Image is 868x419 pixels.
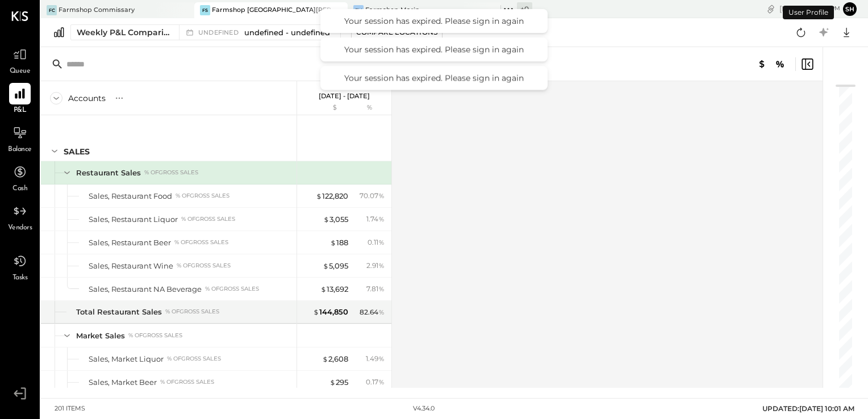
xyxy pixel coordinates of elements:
[366,214,385,224] div: 1.74
[762,404,854,413] span: UPDATED: [DATE] 10:01 AM
[244,27,330,38] span: undefined - undefined
[89,214,178,225] div: Sales, Restaurant Liquor
[181,215,235,223] div: % of GROSS SALES
[89,261,173,271] div: Sales, Restaurant Wine
[59,6,135,15] div: Farmshop Commissary
[1,161,39,194] a: Cash
[378,191,385,200] span: %
[70,24,341,40] button: Weekly P&L Comparison undefinedundefined - undefined
[378,284,385,293] span: %
[360,307,385,317] div: 82.64
[313,307,348,317] div: 144,850
[765,3,777,15] div: copy link
[1,200,39,233] a: Vendors
[378,237,385,246] span: %
[316,191,348,202] div: 122,820
[76,330,125,341] div: Market Sales
[366,354,385,364] div: 1.49
[8,145,32,155] span: Balance
[360,191,385,201] div: 70.07
[843,2,857,16] button: Sh
[323,261,329,270] span: $
[353,5,364,15] div: FM
[89,237,171,248] div: Sales, Restaurant Beer
[76,307,162,317] div: Total Restaurant Sales
[831,5,840,12] span: pm
[323,261,348,271] div: 5,095
[128,332,182,340] div: % of GROSS SALES
[378,307,385,316] span: %
[176,192,229,200] div: % of GROSS SALES
[212,6,331,15] div: Farmshop [GEOGRAPHIC_DATA][PERSON_NAME]
[378,261,385,270] span: %
[413,404,435,413] div: v 4.34.0
[174,238,228,246] div: % of GROSS SALES
[167,355,221,363] div: % of GROSS SALES
[55,404,85,413] div: 201 items
[323,215,329,224] span: $
[1,250,39,283] a: Tasks
[165,308,219,316] div: % of GROSS SALES
[378,214,385,223] span: %
[1,44,39,77] a: Queue
[89,354,164,364] div: Sales, Market Liquor
[68,93,106,104] div: Accounts
[76,167,141,178] div: Restaurant Sales
[303,103,348,112] div: $
[330,238,336,247] span: $
[1,122,39,155] a: Balance
[351,103,388,112] div: %
[89,377,157,388] div: Sales, Market Beer
[77,27,172,38] div: Weekly P&L Comparison
[316,191,322,200] span: $
[779,3,840,14] div: [DATE]
[329,378,336,387] span: $
[12,273,28,283] span: Tasks
[200,5,210,15] div: FS
[205,285,259,293] div: % of GROSS SALES
[332,44,536,55] div: Your session has expired. Please sign in again
[323,214,348,225] div: 3,055
[177,262,231,270] div: % of GROSS SALES
[10,66,31,77] span: Queue
[47,5,57,15] div: FC
[378,377,385,386] span: %
[160,378,214,386] div: % of GROSS SALES
[322,354,328,363] span: $
[8,223,32,233] span: Vendors
[320,284,327,294] span: $
[332,73,536,83] div: Your session has expired. Please sign in again
[14,106,27,116] span: P&L
[322,354,348,364] div: 2,608
[330,237,348,248] div: 188
[783,6,834,19] div: User Profile
[89,284,202,295] div: Sales, Restaurant NA Beverage
[12,184,27,194] span: Cash
[366,261,385,271] div: 2.91
[806,3,829,14] span: 1 : 09
[332,16,536,26] div: Your session has expired. Please sign in again
[198,30,241,36] span: undefined
[320,284,348,295] div: 13,692
[517,2,532,15] div: + 0
[319,92,370,100] p: [DATE] - [DATE]
[366,284,385,294] div: 7.81
[329,377,348,388] div: 295
[368,237,385,248] div: 0.11
[64,146,90,157] div: SALES
[89,191,172,202] div: Sales, Restaurant Food
[144,169,198,177] div: % of GROSS SALES
[313,307,319,316] span: $
[378,354,385,363] span: %
[1,83,39,116] a: P&L
[365,6,419,15] div: Farmshop Marin
[366,377,385,387] div: 0.17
